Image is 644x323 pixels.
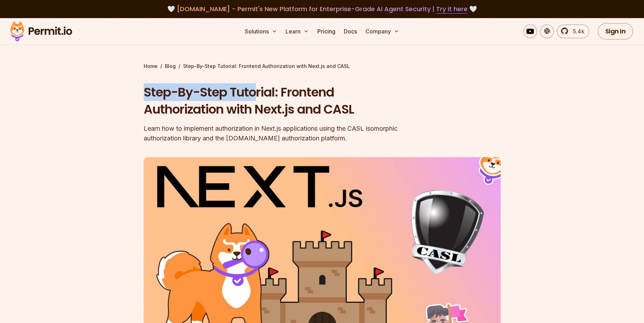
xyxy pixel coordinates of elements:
[177,5,468,13] span: [DOMAIN_NAME] - Permit's New Platform for Enterprise-Grade AI Agent Security |
[363,24,402,38] button: Company
[436,5,468,14] a: Try it here
[557,24,589,38] a: 5.4k
[242,24,280,38] button: Solutions
[144,124,411,143] div: Learn how to implement authorization in Next.js applications using the CASL isomorphic authorizat...
[341,24,360,38] a: Docs
[7,20,75,43] img: Permit logo
[165,63,176,70] a: Blog
[569,27,584,36] span: 5.4k
[144,84,411,118] h1: Step-By-Step Tutorial: Frontend Authorization with Next.js and CASL
[144,63,158,70] a: Home
[17,4,627,14] div: 🤍 🤍
[283,24,312,38] button: Learn
[315,24,338,38] a: Pricing
[144,63,501,70] div: / /
[598,23,634,40] a: Sign In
